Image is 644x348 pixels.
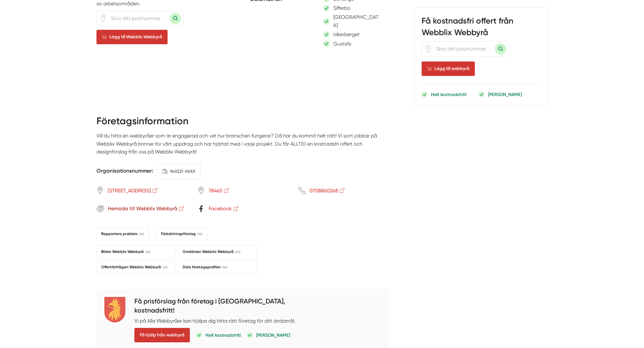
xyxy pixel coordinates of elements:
a: Dela företagsprofilen [178,261,257,274]
span: Offertförfrågan Webblix Webbyrå [101,264,168,270]
p: Gustafs [333,40,351,48]
span: [STREET_ADDRESS] [108,187,158,195]
a: Omdömen Webblix Webbyrå [178,245,257,258]
p: Helt kostnadsfritt [431,91,466,98]
input: Skriv ditt postnummer [432,41,495,56]
h4: Få prisförslag från företag i [GEOGRAPHIC_DATA], kostnadsfritt! [134,297,295,317]
a: [STREET_ADDRESS] [96,187,187,195]
span: 0708860268 [309,187,345,195]
svg: Pin / Karta [99,14,107,22]
h3: Få kostnadsfri offert från Webblix Webbyrå [422,15,540,41]
span: Bilder Webblix Webbyrå [101,249,150,255]
p: Vi på Alla Webbyråer kan hjälpa dig hitta rätt företag för ditt ändamål. [134,317,295,325]
p: [PERSON_NAME] [256,332,290,338]
svg: Facebook [197,205,205,212]
button: Sök med postnummer [170,13,181,24]
span: 78465 [209,187,230,195]
svg: Pin / Karta [424,45,432,53]
: Lägg till Webblix Webbyrå [96,30,168,44]
span: Rapportera problem [101,231,144,237]
a: Offertförfrågan Webblix Webbyrå [96,261,175,274]
p: [PERSON_NAME] [488,91,522,98]
span: Klicka för att använda din position. [424,45,432,53]
h5: Organisationsnummer: [96,167,153,177]
p: Vill du hitta en webbyråer som är engagerad och vet hur branschen fungerar? Då har du kommit helt... [96,132,389,161]
svg: Pin / Karta [96,187,104,194]
a: 78465 [197,187,288,195]
span: Hemsida till Webblix Webbyrå [108,205,185,212]
p: Idkerberget [333,30,360,38]
span: Förbättringsförslag [161,231,202,237]
span: Få hjälp från webbyrå [134,328,190,342]
a: Facebook [197,205,288,212]
a: Rapportera problem [96,228,149,240]
h2: Företagsinformation [96,114,389,132]
svg: Pin / Karta [197,187,205,194]
p: Helt kostnadsfritt [205,332,241,338]
span: Dela företagsprofilen [183,264,227,270]
a: 0708860268 [298,187,389,195]
a: Bilder Webblix Webbyrå [96,245,175,258]
button: Sök med postnummer [495,43,506,55]
a: Hemsida till Webblix Webbyrå [96,205,187,212]
span: Omdömen Webblix Webbyrå [183,249,240,255]
span: Facebook [209,205,239,212]
svg: Telefon [298,187,306,194]
span: Klicka för att använda din position. [99,14,107,22]
p: Sifferbo [333,4,351,12]
a: Förbättringsförslag [156,228,207,240]
p: [GEOGRAPHIC_DATA] [333,13,381,29]
span: 941021-XXXX [170,168,195,175]
: Lägg till webbyrå [422,62,475,76]
input: Skriv ditt postnummer [107,11,170,26]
